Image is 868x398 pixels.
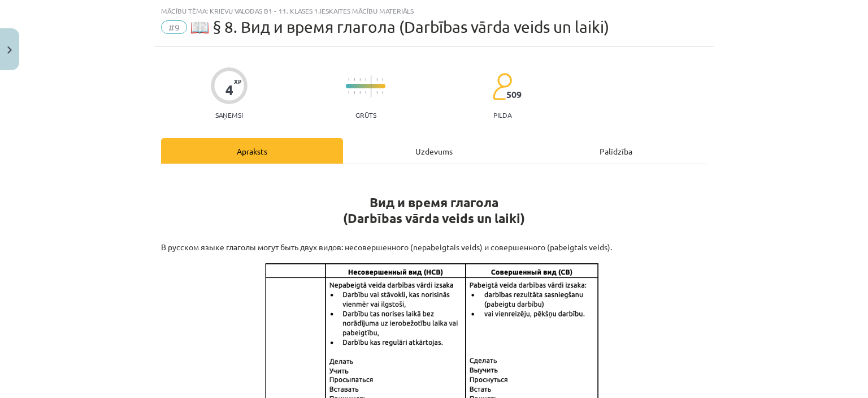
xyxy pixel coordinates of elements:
img: icon-long-line-d9ea69661e0d244f92f715978eff75569469978d946b2353a9bb055b3ed8787d.svg [371,75,372,97]
p: Saņemsi [211,111,248,119]
span: #9 [161,20,187,34]
img: icon-short-line-57e1e144782c952c97e751825c79c345078a6d821885a25fce030b3d8c18986b.svg [359,78,361,81]
img: icon-short-line-57e1e144782c952c97e751825c79c345078a6d821885a25fce030b3d8c18986b.svg [354,78,355,81]
span: XP [234,78,241,84]
div: Palīdzība [525,138,707,164]
img: students-c634bb4e5e11cddfef0936a35e636f08e4e9abd3cc4e673bd6f9a4125e45ecb1.svg [492,72,512,101]
span: 📖 § 8. Вид и время глагола (Darbības vārda veids un laiki) [190,18,609,36]
div: Uzdevums [343,138,525,164]
div: Mācību tēma: Krievu valodas b1 - 11. klases 1.ieskaites mācību materiāls [161,7,707,15]
img: icon-short-line-57e1e144782c952c97e751825c79c345078a6d821885a25fce030b3d8c18986b.svg [365,78,366,81]
img: icon-short-line-57e1e144782c952c97e751825c79c345078a6d821885a25fce030b3d8c18986b.svg [365,91,366,94]
p: Grūts [355,111,376,119]
img: icon-short-line-57e1e144782c952c97e751825c79c345078a6d821885a25fce030b3d8c18986b.svg [376,78,377,81]
p: pilda [493,111,511,119]
div: 4 [225,82,233,98]
p: В русском языке глаголы могут быть двух видов: несовершенного (nepabeigtais veids) и совершенного... [161,229,707,253]
img: icon-short-line-57e1e144782c952c97e751825c79c345078a6d821885a25fce030b3d8c18986b.svg [382,91,383,94]
img: icon-short-line-57e1e144782c952c97e751825c79c345078a6d821885a25fce030b3d8c18986b.svg [382,78,383,81]
img: icon-short-line-57e1e144782c952c97e751825c79c345078a6d821885a25fce030b3d8c18986b.svg [348,91,349,94]
img: icon-short-line-57e1e144782c952c97e751825c79c345078a6d821885a25fce030b3d8c18986b.svg [354,91,355,94]
img: icon-close-lesson-0947bae3869378f0d4975bcd49f059093ad1ed9edebbc8119c70593378902aed.svg [7,46,12,54]
strong: Вид и время глагола (Darbības vārda veids un laiki) [343,194,525,226]
img: icon-short-line-57e1e144782c952c97e751825c79c345078a6d821885a25fce030b3d8c18986b.svg [348,78,349,81]
img: icon-short-line-57e1e144782c952c97e751825c79c345078a6d821885a25fce030b3d8c18986b.svg [359,91,361,94]
img: icon-short-line-57e1e144782c952c97e751825c79c345078a6d821885a25fce030b3d8c18986b.svg [376,91,377,94]
div: Apraksts [161,138,343,164]
span: 509 [506,89,522,100]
